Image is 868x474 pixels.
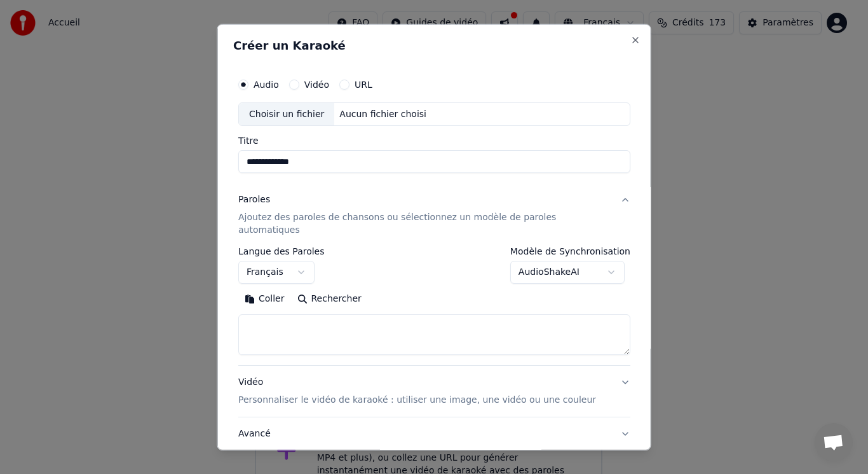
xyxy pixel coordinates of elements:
button: ParolesAjoutez des paroles de chansons ou sélectionnez un modèle de paroles automatiques [238,183,630,247]
div: Choisir un fichier [239,102,334,125]
div: Vidéo [238,376,596,407]
label: Audio [254,80,279,88]
button: Rechercher [290,289,367,309]
h2: Créer un Karaoké [233,39,635,51]
p: Personnaliser le vidéo de karaoké : utiliser une image, une vidéo ou une couleur [238,394,596,407]
label: Modèle de Synchronisation [510,247,630,256]
label: Vidéo [304,80,329,88]
div: ParolesAjoutez des paroles de chansons ou sélectionnez un modèle de paroles automatiques [238,247,630,365]
label: Titre [238,136,630,145]
label: URL [355,80,372,88]
label: Langue des Paroles [238,247,325,256]
button: Avancé [238,417,630,450]
button: VidéoPersonnaliser le vidéo de karaoké : utiliser une image, une vidéo ou une couleur [238,366,630,417]
div: Aucun fichier choisi [334,108,431,120]
p: Ajoutez des paroles de chansons ou sélectionnez un modèle de paroles automatiques [238,211,610,237]
button: Coller [238,289,291,309]
div: Paroles [238,193,270,206]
